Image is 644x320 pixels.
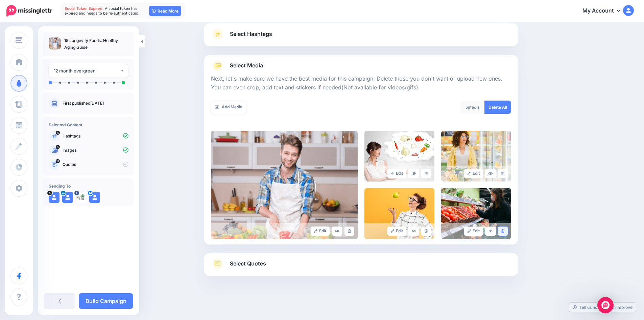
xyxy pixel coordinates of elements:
a: Delete All [484,101,511,114]
img: 302279413_941954216721528_4677248601821306673_n-bsa153469.jpg [76,192,87,203]
p: First published [63,100,128,106]
a: Read More [149,6,181,16]
div: media [460,101,485,114]
span: 10 [56,131,60,135]
p: Hashtags [63,133,128,139]
p: Next, let's make sure we have the best media for this campaign. Delete those you don't want or up... [211,74,511,92]
p: 15 Longevity Foods: Healthy Aging Guide [64,37,128,51]
a: Select Media [211,60,511,71]
img: user_default_image.png [89,192,100,203]
span: A social token has expired and needs to be re-authenticated… [65,6,142,16]
span: Select Hashtags [230,29,272,39]
img: 56A2KAR50J3T2I7SQXFUC4FUJICYU6A7_large.jpg [441,131,511,182]
a: Edit [311,227,330,236]
p: Images [63,147,128,153]
a: Tell us how we can improve [569,303,636,312]
img: user_default_image.png [49,192,59,203]
img: 1MPQLSLEDHL1VKJ5501QZDWE50EZFRAY_large.png [364,188,434,239]
img: c627fef4bf538d3e7bf603ceaa1a063d_large.jpg [211,131,358,239]
p: Quotes [63,162,128,168]
div: Open Intercom Messenger [597,297,614,313]
span: 5 [56,145,60,149]
img: Missinglettr [6,5,52,17]
img: c627fef4bf538d3e7bf603ceaa1a063d_thumb.jpg [49,37,61,49]
div: Select Media [211,71,511,239]
a: Select Hashtags [211,29,511,46]
a: Edit [464,169,483,178]
span: 5 [466,105,468,110]
img: user_default_image.png [62,192,73,203]
a: Select Quotes [211,258,511,276]
a: Edit [387,169,407,178]
h4: Sending To [49,184,128,189]
span: 14 [56,159,60,163]
h4: Selected Content [49,122,128,127]
span: Select Quotes [230,259,266,268]
div: 12 month evergreen [54,67,120,75]
a: [DATE] [90,101,104,106]
a: Edit [464,227,483,236]
a: Edit [387,227,407,236]
a: My Account [576,3,634,19]
a: Add Media [211,101,246,114]
img: menu.png [16,37,22,43]
img: MLKET5ZN8P0KY2Z1HSQZ4KNICKULX5N0_large.jpg [441,188,511,239]
img: 58YULVKSRVA0O4VLMGVBRCQC1517W1TV_large.png [364,131,434,182]
span: Social Token Expired. [65,6,104,11]
span: Select Media [230,61,263,70]
button: 12 month evergreen [49,64,128,78]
